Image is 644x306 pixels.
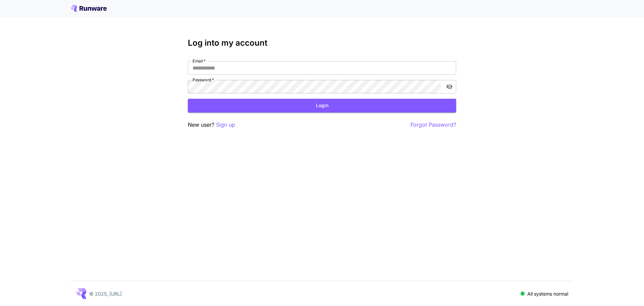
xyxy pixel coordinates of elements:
[443,81,455,93] button: toggle password visibility
[188,38,456,48] h3: Log into my account
[216,121,235,129] button: Sign up
[193,58,206,64] label: Email
[411,121,456,129] button: Forgot Password?
[193,77,214,83] label: Password
[188,99,456,113] button: Login
[527,290,568,297] p: All systems normal
[188,121,235,129] p: New user?
[89,290,122,297] p: © 2025, [URL]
